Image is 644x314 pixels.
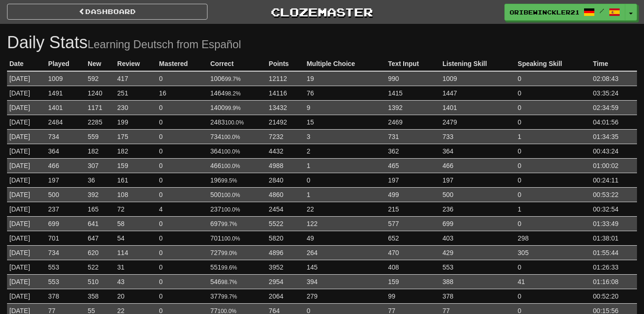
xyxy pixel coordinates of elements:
[115,115,156,129] td: 199
[7,115,46,129] td: [DATE]
[515,144,591,158] td: 0
[266,245,304,260] td: 4896
[266,202,304,216] td: 2454
[515,231,591,245] td: 298
[515,129,591,144] td: 1
[85,202,115,216] td: 165
[85,231,115,245] td: 647
[515,158,591,173] td: 0
[591,57,637,71] th: Time
[7,100,46,115] td: [DATE]
[304,274,386,289] td: 394
[385,231,440,245] td: 652
[115,144,156,158] td: 182
[440,86,516,100] td: 1447
[157,100,208,115] td: 0
[221,192,240,198] small: 100.0%
[304,86,386,100] td: 76
[115,158,156,173] td: 159
[591,187,637,202] td: 00:53:22
[225,76,241,82] small: 99.7%
[266,86,304,100] td: 14116
[221,206,240,213] small: 100.0%
[266,187,304,202] td: 4860
[221,134,240,140] small: 100.0%
[266,173,304,187] td: 2840
[46,144,85,158] td: 364
[85,260,115,274] td: 522
[208,289,266,303] td: 377
[440,129,516,144] td: 733
[591,115,637,129] td: 04:01:56
[591,216,637,231] td: 01:33:49
[46,57,85,71] th: Played
[115,86,156,100] td: 251
[157,202,208,216] td: 4
[157,86,208,100] td: 16
[157,216,208,231] td: 0
[304,216,386,231] td: 122
[7,173,46,187] td: [DATE]
[591,274,637,289] td: 01:16:08
[515,100,591,115] td: 0
[7,33,637,52] h1: Daily Stats
[440,216,516,231] td: 699
[115,100,156,115] td: 230
[440,173,516,187] td: 197
[7,86,46,100] td: [DATE]
[591,86,637,100] td: 03:35:24
[440,260,516,274] td: 553
[385,202,440,216] td: 215
[7,4,207,20] a: Dashboard
[115,289,156,303] td: 20
[504,4,625,21] a: OribeWinckler21 /
[440,231,516,245] td: 403
[385,274,440,289] td: 159
[304,202,386,216] td: 22
[85,245,115,260] td: 620
[46,260,85,274] td: 553
[115,57,156,71] th: Review
[7,71,46,86] td: [DATE]
[85,289,115,303] td: 358
[115,274,156,289] td: 43
[266,216,304,231] td: 5522
[208,71,266,86] td: 1006
[46,173,85,187] td: 197
[385,173,440,187] td: 197
[7,274,46,289] td: [DATE]
[221,148,240,155] small: 100.0%
[46,216,85,231] td: 699
[88,38,241,51] small: Learning Deutsch from Español
[591,231,637,245] td: 01:38:01
[85,173,115,187] td: 36
[157,187,208,202] td: 0
[221,221,237,227] small: 99.7%
[85,144,115,158] td: 182
[157,173,208,187] td: 0
[46,187,85,202] td: 500
[385,289,440,303] td: 99
[266,289,304,303] td: 2064
[591,71,637,86] td: 02:08:43
[7,260,46,274] td: [DATE]
[515,216,591,231] td: 0
[221,279,237,285] small: 98.7%
[115,173,156,187] td: 161
[591,158,637,173] td: 01:00:02
[85,71,115,86] td: 592
[7,289,46,303] td: [DATE]
[208,86,266,100] td: 1464
[157,129,208,144] td: 0
[46,158,85,173] td: 466
[591,289,637,303] td: 00:52:20
[7,202,46,216] td: [DATE]
[591,144,637,158] td: 00:43:24
[208,231,266,245] td: 701
[115,216,156,231] td: 58
[7,57,46,71] th: Date
[440,187,516,202] td: 500
[7,129,46,144] td: [DATE]
[85,274,115,289] td: 510
[157,144,208,158] td: 0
